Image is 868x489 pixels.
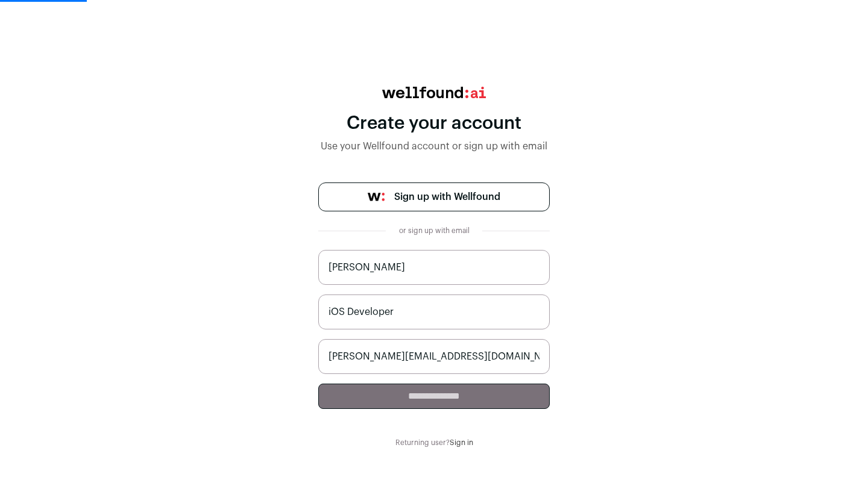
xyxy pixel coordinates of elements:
[318,294,550,329] input: Job Title (i.e. CEO, Recruiter)
[318,438,550,447] div: Returning user?
[394,190,500,204] span: Sign up with Wellfound
[318,182,550,211] a: Sign up with Wellfound
[318,339,550,374] input: name@work-email.com
[318,139,550,154] div: Use your Wellfound account or sign up with email
[318,250,550,285] input: Jane Smith
[395,226,473,235] div: or sign up with email
[318,113,550,134] div: Create your account
[368,193,385,201] img: wellfound-symbol-flush-black-fb3c872781a75f747ccb3a119075da62bfe97bd399995f84a933054e44a575c4.png
[382,87,486,98] img: wellfound:ai
[450,439,473,446] a: Sign in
